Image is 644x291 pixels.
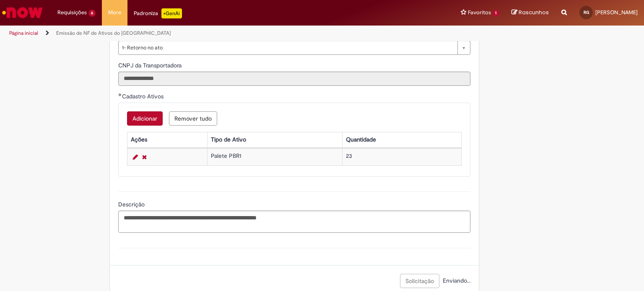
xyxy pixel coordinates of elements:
span: [PERSON_NAME] [595,9,638,16]
th: Tipo de Ativo [208,132,343,147]
textarea: Descrição [118,211,470,233]
span: Requisições [57,8,87,17]
button: Remove all rows for Cadastro Ativos [169,111,217,126]
a: Remover linha 1 [140,152,149,162]
th: Quantidade [343,132,462,147]
a: Página inicial [9,30,38,36]
span: 1- Retorno no ato [122,41,453,54]
span: Somente leitura - CNPJ da Transportadora [118,62,183,69]
input: CNPJ da Transportadora [118,72,470,86]
a: Editar Linha 1 [131,152,140,162]
span: Obrigatório Preenchido [118,93,122,96]
a: Emissão de NF de Ativos do [GEOGRAPHIC_DATA] [56,30,171,36]
th: Ações [127,132,207,147]
p: +GenAi [161,8,182,18]
span: Rascunhos [519,8,549,16]
span: Enviando... [441,277,470,284]
button: Add a row for Cadastro Ativos [127,111,163,126]
td: 23 [343,148,462,165]
span: Descrição [118,201,146,208]
span: 6 [88,10,96,17]
span: More [108,8,121,17]
a: Rascunhos [512,9,549,17]
img: ServiceNow [1,4,44,21]
span: Cadastro Ativos [122,93,165,100]
div: Padroniza [134,8,182,18]
td: Palete PBR1 [208,148,343,165]
span: Favoritos [468,8,491,17]
span: 1 [493,10,499,17]
ul: Trilhas de página [6,26,423,41]
span: RG [584,10,589,15]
